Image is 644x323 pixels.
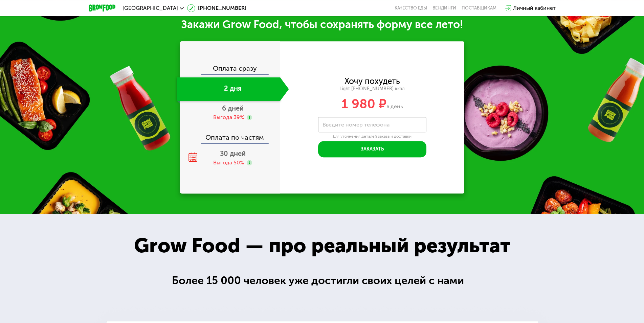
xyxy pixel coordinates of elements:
[220,149,246,158] span: 30 дней
[386,103,403,110] span: в день
[172,272,472,289] div: Более 15 000 человек уже достигли своих целей с нами
[222,104,244,112] span: 6 дней
[318,134,426,139] div: Для уточнения деталей заказа и доставки
[181,65,280,74] div: Оплата сразу
[119,230,525,261] div: Grow Food — про реальный результат
[187,4,246,12] a: [PHONE_NUMBER]
[395,5,427,11] a: Качество еды
[341,96,386,112] span: 1 980 ₽
[513,4,556,12] div: Личный кабинет
[123,5,178,11] span: [GEOGRAPHIC_DATA]
[213,159,244,166] div: Выгода 50%
[432,5,456,11] a: Вендинги
[318,141,426,157] button: Заказать
[280,86,464,92] div: Light [PHONE_NUMBER] ккал
[345,77,400,85] div: Хочу похудеть
[213,114,244,121] div: Выгода 39%
[462,5,496,11] div: поставщикам
[181,127,280,143] div: Оплата по частям
[323,123,390,126] label: Введите номер телефона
